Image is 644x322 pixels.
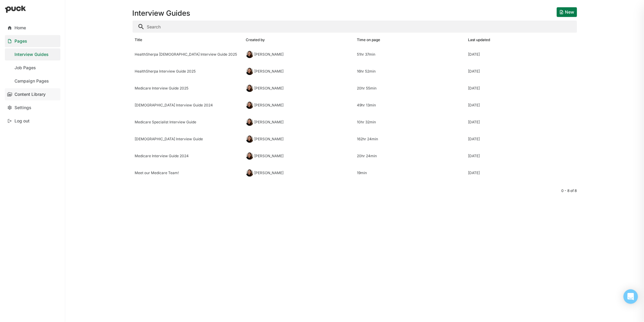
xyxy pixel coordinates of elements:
[255,137,284,141] div: [PERSON_NAME]
[357,137,463,141] div: 162hr 24min
[135,69,241,73] div: HealthSherpa Interview Guide 2025
[468,69,480,73] div: [DATE]
[255,120,284,124] div: [PERSON_NAME]
[255,171,284,175] div: [PERSON_NAME]
[255,52,284,57] div: [PERSON_NAME]
[468,52,480,57] div: [DATE]
[14,119,30,124] div: Log out
[468,103,480,107] div: [DATE]
[468,154,480,158] div: [DATE]
[5,48,60,60] a: Interview Guides
[5,88,60,100] a: Content Library
[557,7,577,17] button: New
[357,154,463,158] div: 20hr 24min
[135,171,241,175] div: Meet our Medicare Team!
[133,189,577,193] div: 0 - 8 of 8
[5,75,60,87] a: Campaign Pages
[135,137,241,141] div: [DEMOGRAPHIC_DATA] Interview Guide
[5,62,60,74] a: Job Pages
[255,154,284,158] div: [PERSON_NAME]
[255,103,284,107] div: [PERSON_NAME]
[135,103,241,107] div: [DEMOGRAPHIC_DATA] Interview Guide 2024
[357,52,463,57] div: 51hr 37min
[14,105,31,110] div: Settings
[135,52,241,57] div: HealthSherpa [DEMOGRAPHIC_DATA] Interview Guide 2025
[357,38,380,42] div: Time on page
[623,289,638,304] div: Open Intercom Messenger
[255,86,284,90] div: [PERSON_NAME]
[14,92,46,97] div: Content Library
[357,120,463,124] div: 10hr 32min
[135,120,241,124] div: Medicare Specialist Interview Guide
[135,154,241,158] div: Medicare Interview Guide 2024
[133,21,577,33] input: Search
[468,120,480,124] div: [DATE]
[14,79,49,84] div: Campaign Pages
[468,137,480,141] div: [DATE]
[357,86,463,90] div: 20hr 55min
[135,38,143,42] div: Title
[5,102,60,114] a: Settings
[135,86,241,90] div: Medicare Interview Guide 2025
[133,10,191,17] h1: Interview Guides
[246,38,265,42] div: Created by
[357,171,463,175] div: 19min
[5,35,60,47] a: Pages
[14,52,49,57] div: Interview Guides
[14,39,27,44] div: Pages
[5,22,60,34] a: Home
[255,69,284,73] div: [PERSON_NAME]
[468,38,490,42] div: Last updated
[357,69,463,73] div: 16hr 52min
[468,86,480,90] div: [DATE]
[14,25,26,31] div: Home
[357,103,463,107] div: 49hr 13min
[14,65,36,70] div: Job Pages
[468,171,480,175] div: [DATE]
